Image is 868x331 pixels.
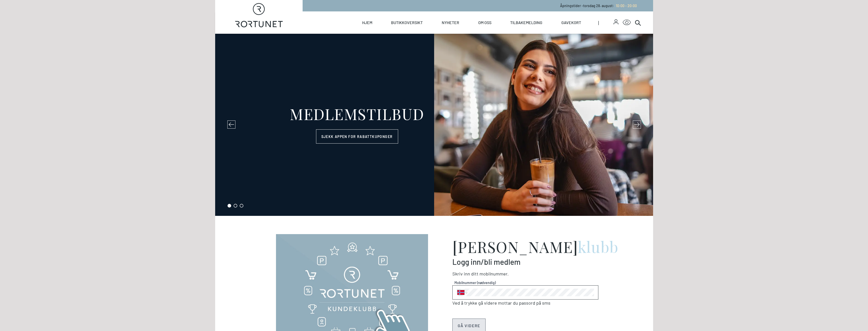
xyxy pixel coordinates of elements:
[561,11,581,34] a: Gavekort
[442,11,459,34] a: Nyheter
[391,11,423,34] a: Butikkoversikt
[452,270,598,277] p: Skriv inn ditt
[362,11,372,34] a: Hjem
[479,271,509,276] span: Mobilnummer .
[623,19,631,27] button: Open Accessibility Menu
[215,34,653,216] div: slide 1 of 3
[452,257,598,266] p: Logg inn/bli medlem
[316,129,398,144] a: Sjekk appen for rabattkuponger
[290,106,424,121] div: MEDLEMSTILBUD
[616,4,637,8] span: 10:00 - 20:00
[614,4,637,8] a: 10:00 - 20:00
[478,11,491,34] a: Om oss
[215,34,653,216] section: carousel-slider
[454,280,596,285] span: Mobilnummer (nødvendig)
[510,11,542,34] a: Tilbakemelding
[578,236,619,257] span: klubb
[452,239,598,254] h2: [PERSON_NAME]
[598,11,614,34] span: |
[452,300,598,306] p: Ved å trykke gå videre mottar du passord på sms
[560,3,637,8] p: Åpningstider - torsdag 28. august :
